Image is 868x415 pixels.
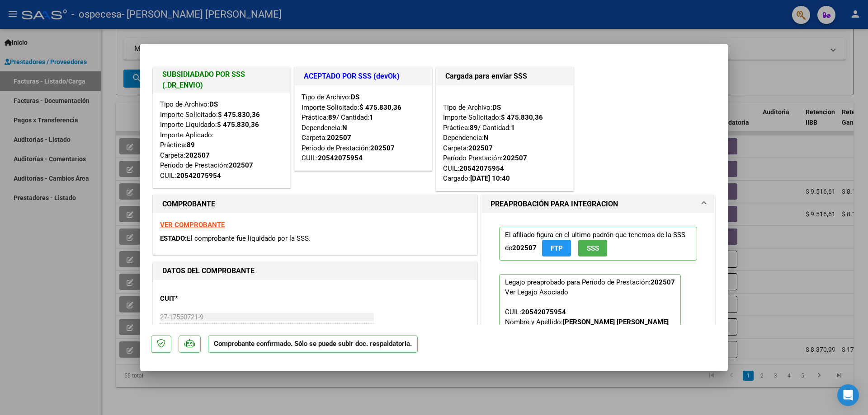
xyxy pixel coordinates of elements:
[208,336,418,353] p: Comprobante confirmado. Sólo se puede subir doc. respaldatoria.
[162,200,215,208] strong: COMPROBANTE
[470,174,510,182] strong: [DATE] 10:40
[162,69,281,91] h1: SUBSIDIADADO POR SSS (.DR_ENVIO)
[481,195,715,213] mat-expansion-panel-header: PREAPROBACIÓN PARA INTEGRACION
[187,141,195,149] strong: 89
[327,134,351,142] strong: 202507
[578,240,607,256] button: SSS
[370,144,395,152] strong: 202507
[542,240,571,256] button: FTP
[160,99,283,181] div: Tipo de Archivo: Importe Solicitado: Importe Liquidado: Importe Aplicado: Práctica: Carpeta: Perí...
[837,384,859,406] div: Open Intercom Messenger
[160,234,187,242] span: ESTADO:
[484,134,489,142] strong: N
[470,124,478,132] strong: 89
[503,154,527,162] strong: 202507
[501,113,543,121] strong: $ 475.830,36
[209,100,218,108] strong: DS
[160,294,253,304] p: CUIT
[459,163,504,174] div: 20542075954
[468,144,493,152] strong: 202507
[521,307,566,317] div: 20542075954
[162,266,255,275] strong: DATOS DEL COMPROBANTE
[342,124,347,132] strong: N
[302,92,425,163] div: Tipo de Archivo: Importe Solicitado: Práctica: / Cantidad: Dependencia: Carpeta: Período de Prest...
[499,274,681,361] p: Legajo preaprobado para Período de Prestación:
[218,111,260,119] strong: $ 475.830,36
[229,161,253,169] strong: 202507
[445,71,564,82] h1: Cargada para enviar SSS
[505,287,568,297] div: Ver Legajo Asociado
[587,244,599,252] span: SSS
[563,318,669,326] strong: [PERSON_NAME] [PERSON_NAME]
[491,199,618,210] h1: PREAPROBACIÓN PARA INTEGRACION
[505,308,669,356] span: CUIL: Nombre y Apellido: Período Desde: Período Hasta: Admite Dependencia:
[359,103,401,112] strong: $ 475.830,36
[176,171,221,181] div: 20542075954
[187,234,311,242] span: El comprobante fue liquidado por la SSS.
[481,213,715,382] div: PREAPROBACIÓN PARA INTEGRACION
[443,92,566,184] div: Tipo de Archivo: Importe Solicitado: Práctica: / Cantidad: Dependencia: Carpeta: Período Prestaci...
[304,71,423,82] h1: ACEPTADO POR SSS (devOk)
[551,244,563,252] span: FTP
[217,121,259,129] strong: $ 475.830,36
[160,221,225,229] a: VER COMPROBANTE
[651,278,675,286] strong: 202507
[499,227,697,261] p: El afiliado figura en el ultimo padrón que tenemos de la SSS de
[185,151,210,159] strong: 202507
[511,124,515,132] strong: 1
[328,113,336,121] strong: 89
[369,113,373,121] strong: 1
[492,103,501,112] strong: DS
[351,93,359,101] strong: DS
[512,244,537,252] strong: 202507
[318,153,363,163] div: 20542075954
